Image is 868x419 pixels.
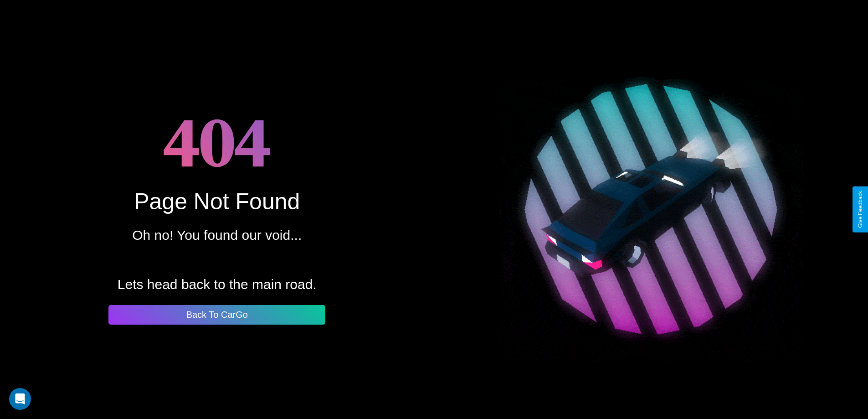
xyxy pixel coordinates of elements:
p: Oh no! You found our void... Lets head back to the main road. [118,223,317,297]
div: Give Feedback [857,191,863,228]
img: spinning car [499,57,803,362]
button: Back To CarGo [108,305,325,325]
div: Open Intercom Messenger [9,388,31,410]
h1: 404 [163,95,271,188]
div: Page Not Found [134,188,300,215]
